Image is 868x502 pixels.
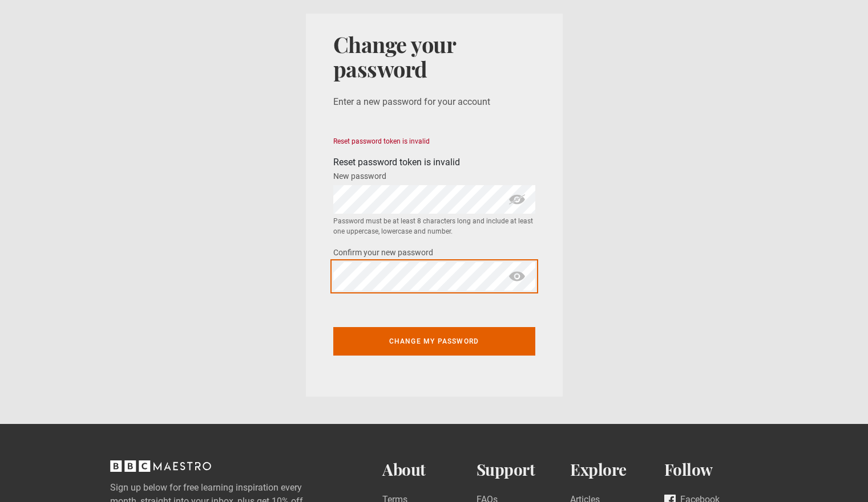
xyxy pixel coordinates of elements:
div: Reset password token is invalid [333,156,535,169]
span: show password [508,262,526,291]
h2: About [382,460,477,479]
h2: Support [477,460,571,479]
label: Confirm your new password [333,246,433,260]
span: hide password [508,185,526,214]
label: New password [333,170,386,183]
h1: Change your password [333,32,535,81]
a: BBC Maestro, back to top [110,464,211,475]
p: Enter a new password for your account [333,95,535,109]
svg: BBC Maestro, back to top [110,460,211,472]
div: Reset password token is invalid [333,136,535,146]
h2: Follow [664,460,758,479]
small: Password must be at least 8 characters long and include at least one uppercase, lowercase and num... [333,216,535,236]
button: Change my password [333,327,535,356]
h2: Explore [570,460,664,479]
